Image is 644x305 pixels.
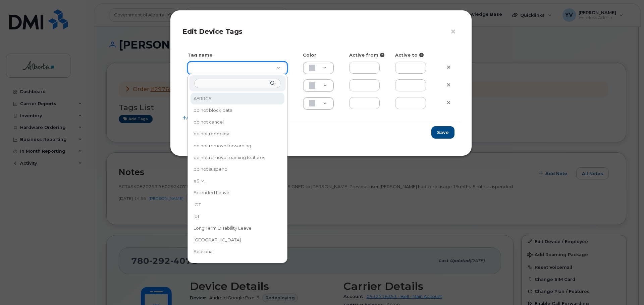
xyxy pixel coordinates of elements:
[191,188,284,198] div: Extended Leave
[191,223,284,233] div: Long Term Disability Leave
[191,247,284,257] div: Seasonal
[191,152,284,163] div: do not remove roaming features
[191,141,284,151] div: do not remove forwarding
[191,258,284,269] div: Seasonal Aquatic Invasive Species
[191,164,284,174] div: do not suspend
[191,211,284,222] div: IoT
[191,200,284,210] div: iOT
[191,129,284,139] div: do not redeploy
[191,93,284,104] div: AFRRCS
[191,117,284,127] div: do not cancel
[191,235,284,245] div: [GEOGRAPHIC_DATA]
[191,176,284,186] div: eSIM
[191,105,284,116] div: do not block data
